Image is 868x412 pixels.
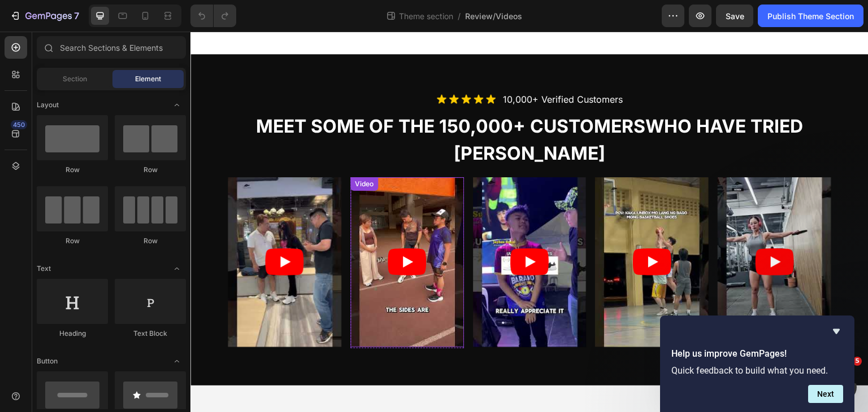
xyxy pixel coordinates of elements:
button: Play [442,217,481,244]
button: Save [716,5,753,27]
span: Toggle open [168,260,186,278]
span: Review/Videos [465,10,522,22]
span: 5 [853,357,862,366]
div: Row [37,236,108,246]
span: Theme section [397,10,455,22]
button: Next question [808,385,843,403]
p: 10,000+ verified customers [313,60,432,76]
span: Toggle open [168,352,186,370]
p: Quick feedback to build what you need. [671,365,843,376]
div: Text Block [115,328,186,339]
p: 7 [74,9,79,23]
div: Undo/Redo [190,5,236,27]
input: Search Sections & Elements [37,36,186,59]
span: Element [135,74,161,84]
span: Layout [37,100,59,110]
span: Save [726,11,744,21]
div: Publish Theme Section [767,10,854,22]
button: Play [75,217,113,244]
div: Row [115,165,186,175]
button: Publish Theme Section [758,5,863,27]
button: 7 [5,5,84,27]
span: Section [63,74,87,84]
img: gempages_571725094552863616-f27f272f-e93f-401d-8707-e71ddf9672f4.png [245,62,307,74]
button: Play [197,217,236,244]
p: Meet some of the 150,000+ customers who have tried [PERSON_NAME] [10,81,668,135]
div: Help us improve GemPages! [671,325,843,403]
div: Row [115,236,186,246]
span: / [458,10,461,22]
span: Text [37,264,51,274]
button: Play [565,217,604,244]
span: Toggle open [168,96,186,114]
span: Button [37,356,58,366]
iframe: Design area [190,32,868,412]
div: Row [37,165,108,175]
button: Play [320,217,358,244]
h2: Help us improve GemPages! [671,347,843,361]
button: Hide survey [830,325,843,338]
div: Heading [37,328,108,339]
div: Video [162,147,185,157]
div: 450 [11,120,27,129]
